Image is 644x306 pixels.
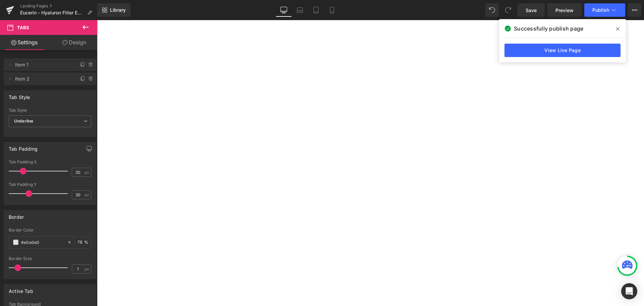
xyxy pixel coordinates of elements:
[15,72,71,85] span: Item 2
[50,35,99,50] a: Design
[584,3,625,17] button: Publish
[526,7,537,14] span: Save
[628,3,641,17] button: More
[20,3,97,9] a: Landing Pages
[504,44,621,57] a: View Live Page
[14,118,33,123] b: Underline
[75,237,91,248] div: %
[15,58,71,71] span: Item 1
[9,142,38,152] div: Tab Padding
[17,25,29,30] span: Tabs
[97,3,130,17] a: New Library
[9,210,24,220] div: Border
[9,256,91,261] div: Border Size
[555,7,574,14] span: Preview
[9,91,30,100] div: Tab Style
[20,10,85,15] span: Eucerin - Hyaluron Filler Epicelline Serum 30 ml
[9,285,33,294] div: Active Tab
[592,7,609,13] span: Publish
[308,3,324,17] a: Tablet
[85,193,90,197] span: px
[501,3,515,17] button: Redo
[292,3,308,17] a: Laptop
[514,24,583,33] span: Successfully publish page
[9,108,91,113] div: Tab Style
[485,3,499,17] button: Undo
[85,170,90,174] span: px
[21,239,64,246] input: Color
[9,228,91,233] div: Border Color
[85,267,90,271] span: px
[276,3,292,17] a: Desktop
[547,3,582,17] a: Preview
[324,3,340,17] a: Mobile
[110,7,126,13] span: Library
[9,160,91,164] div: Tab Padding X
[621,283,637,299] div: Open Intercom Messenger
[9,182,91,187] div: Tab Padding Y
